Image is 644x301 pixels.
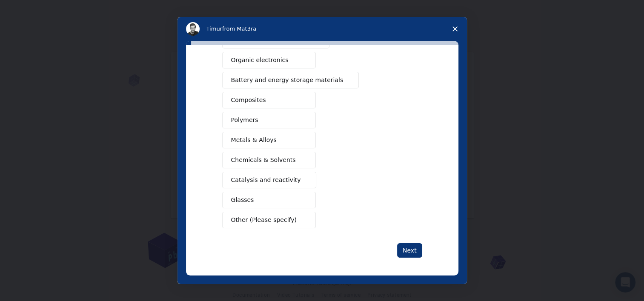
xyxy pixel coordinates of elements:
[231,56,289,65] span: Organic electronics
[231,156,296,165] span: Chemicals & Solvents
[231,196,254,204] span: Glasses
[397,243,422,258] button: Next
[222,52,316,68] button: Organic electronics
[231,216,297,224] span: Other (Please specify)
[186,22,200,36] img: Profile image for Timur
[231,76,343,85] span: Battery and energy storage materials
[222,172,317,188] button: Catalysis and reactivity
[222,152,316,168] button: Chemicals & Solvents
[231,176,301,185] span: Catalysis and reactivity
[17,6,49,14] span: Podpora
[231,96,266,105] span: Composites
[222,112,316,128] button: Polymers
[222,132,316,148] button: Metals & Alloys
[443,17,467,41] span: Close survey
[222,192,316,208] button: Glasses
[222,92,316,108] button: Composites
[231,136,277,145] span: Metals & Alloys
[206,26,222,32] span: Timur
[222,72,359,88] button: Battery and energy storage materials
[222,26,256,32] span: from Mat3ra
[231,116,258,125] span: Polymers
[222,212,316,228] button: Other (Please specify)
